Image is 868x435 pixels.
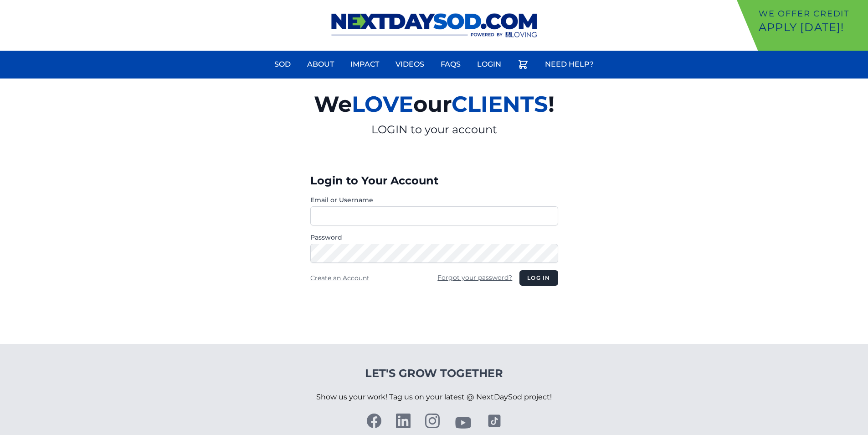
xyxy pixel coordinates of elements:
h2: We our ! [208,86,660,122]
a: FAQs [435,53,466,75]
span: CLIENTS [452,91,548,117]
p: Apply [DATE]! [759,20,864,35]
p: Show us your work! Tag us on your latest @ NextDaySod project! [316,381,552,414]
a: Create an Account [310,274,370,282]
a: Impact [345,53,385,75]
a: Login [472,53,507,75]
label: Email or Username [310,195,558,204]
label: Password [310,233,558,242]
a: About [302,53,339,75]
a: Need Help? [539,53,599,75]
h4: Let's Grow Together [316,366,552,381]
p: LOGIN to your account [208,122,660,137]
p: We offer Credit [759,7,864,20]
a: Sod [269,53,296,75]
a: Forgot your password? [437,273,512,282]
span: LOVE [352,91,413,117]
a: Videos [390,53,430,75]
button: Log in [519,270,558,286]
h3: Login to Your Account [310,173,558,188]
